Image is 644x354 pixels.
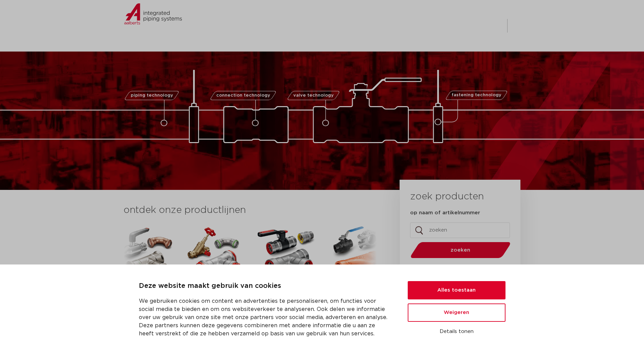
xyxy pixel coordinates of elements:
[230,13,457,39] nav: Menu
[113,224,174,327] a: VSHXPress
[139,297,391,338] p: We gebruiken cookies om content en advertenties te personaliseren, om functies voor social media ...
[216,93,270,98] span: connection technology
[139,281,391,292] p: Deze website maakt gebruik van cookies
[271,13,293,39] a: markten
[124,203,377,217] h3: ontdek onze productlijnen
[230,13,258,39] a: producten
[131,93,173,98] span: piping technology
[434,13,457,39] a: over ons
[428,248,493,253] span: zoeken
[452,93,501,98] span: fastening technology
[256,224,317,327] a: VSHPowerPress
[307,13,342,39] a: toepassingen
[398,13,420,39] a: services
[410,210,480,216] label: op naam of artikelnummer
[356,13,385,39] a: downloads
[408,241,513,259] button: zoeken
[410,190,484,203] h3: zoek producten
[491,18,498,33] div: my IPS
[410,222,510,238] input: zoeken
[327,224,388,327] a: VSHShurjoint
[408,303,505,322] button: Weigeren
[408,281,505,299] button: Alles toestaan
[293,93,334,98] span: valve technology
[408,326,505,337] button: Details tonen
[185,224,246,327] a: VSHSudoPress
